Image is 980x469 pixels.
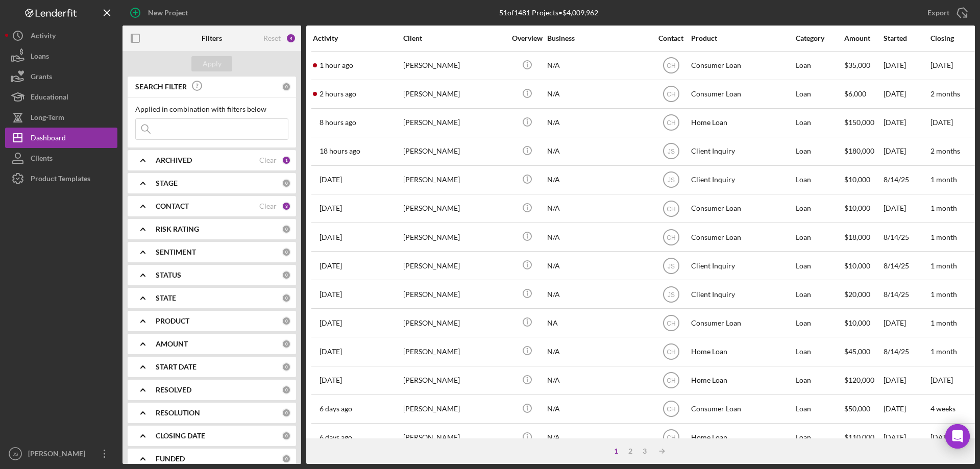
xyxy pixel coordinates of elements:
[691,281,793,308] div: Client Inquiry
[884,224,929,251] div: 8/14/25
[26,443,92,466] div: [PERSON_NAME]
[282,225,291,234] div: 0
[945,424,970,449] div: Open Intercom Messenger
[796,338,843,365] div: Loan
[547,338,649,365] div: N/A
[403,338,505,365] div: [PERSON_NAME]
[403,424,505,451] div: [PERSON_NAME]
[547,34,649,42] div: Business
[667,205,675,212] text: CH
[930,61,953,69] time: [DATE]
[667,406,675,413] text: CH
[403,34,505,42] div: Client
[917,3,975,23] button: Export
[403,224,505,251] div: [PERSON_NAME]
[844,166,883,193] div: $10,000
[930,347,957,356] time: 1 month
[5,128,117,148] button: Dashboard
[263,34,281,42] div: Reset
[667,62,675,69] text: CH
[547,81,649,108] div: N/A
[796,424,843,451] div: Loan
[796,81,843,108] div: Loan
[5,66,117,87] button: Grants
[31,26,56,48] div: Activity
[156,271,181,279] b: STATUS
[31,107,64,130] div: Long-Term
[930,376,953,384] time: [DATE]
[884,396,929,423] div: [DATE]
[844,138,883,165] div: $180,000
[320,233,342,241] time: 2025-08-14 19:42
[623,447,638,455] div: 2
[320,90,356,98] time: 2025-08-18 18:26
[930,175,957,184] time: 1 month
[547,195,649,222] div: N/A
[282,385,291,394] div: 0
[403,309,505,336] div: [PERSON_NAME]
[156,225,199,233] b: RISK RATING
[320,262,342,270] time: 2025-08-14 19:26
[202,34,222,42] b: Filters
[884,338,929,365] div: 8/14/25
[156,432,205,440] b: CLOSING DATE
[844,396,883,423] div: $50,000
[547,252,649,279] div: N/A
[652,34,690,42] div: Contact
[667,177,674,184] text: JS
[259,202,277,210] div: Clear
[5,26,117,46] button: Activity
[156,340,188,348] b: AMOUNT
[320,61,353,69] time: 2025-08-18 19:32
[796,195,843,222] div: Loan
[31,66,52,89] div: Grants
[282,156,291,165] div: 1
[884,81,929,108] div: [DATE]
[691,224,793,251] div: Consumer Loan
[191,56,232,71] button: Apply
[122,3,198,23] button: New Project
[320,376,342,384] time: 2025-08-13 18:35
[691,424,793,451] div: Home Loan
[31,148,53,171] div: Clients
[796,396,843,423] div: Loan
[930,318,957,327] time: 1 month
[5,46,117,66] button: Loans
[796,309,843,336] div: Loan
[547,138,649,165] div: N/A
[282,293,291,303] div: 0
[156,179,178,187] b: STAGE
[320,319,342,327] time: 2025-08-14 16:02
[5,148,117,168] button: Clients
[844,81,883,108] div: $6,000
[320,176,342,184] time: 2025-08-16 02:46
[667,91,675,98] text: CH
[135,105,288,113] div: Applied in combination with filters below
[282,454,291,463] div: 0
[156,455,185,463] b: FUNDED
[282,316,291,326] div: 0
[796,52,843,79] div: Loan
[403,81,505,108] div: [PERSON_NAME]
[796,166,843,193] div: Loan
[884,109,929,136] div: [DATE]
[691,367,793,394] div: Home Loan
[796,281,843,308] div: Loan
[691,34,793,42] div: Product
[156,156,192,164] b: ARCHIVED
[667,319,675,327] text: CH
[12,451,18,457] text: JS
[691,81,793,108] div: Consumer Loan
[282,270,291,280] div: 0
[844,281,883,308] div: $20,000
[930,433,953,441] time: [DATE]
[796,224,843,251] div: Loan
[547,52,649,79] div: N/A
[203,56,222,71] div: Apply
[844,109,883,136] div: $150,000
[148,3,188,23] div: New Project
[930,261,957,270] time: 1 month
